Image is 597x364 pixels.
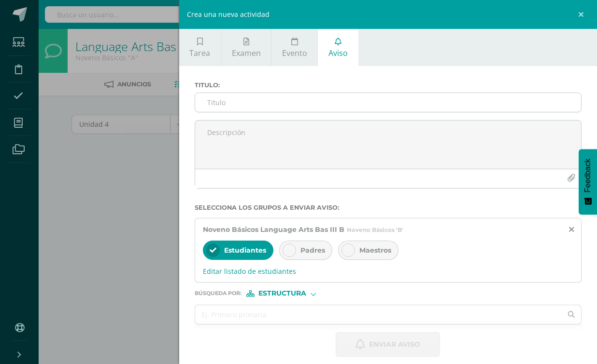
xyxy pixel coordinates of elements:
[583,159,592,192] span: Feedback
[224,246,266,255] span: Estudiantes
[336,332,440,357] button: Enviar aviso
[232,48,261,58] span: Examen
[189,48,210,58] span: Tarea
[282,48,307,58] span: Evento
[195,291,242,296] span: Búsqueda por :
[300,246,325,255] span: Padres
[579,149,597,215] button: Feedback - Mostrar encuesta
[359,246,391,255] span: Maestros
[318,29,358,66] a: Aviso
[369,333,420,356] span: Enviar aviso
[258,291,306,296] span: Estructura
[271,29,317,66] a: Evento
[328,48,348,58] span: Aviso
[195,93,581,112] input: Titulo
[347,226,403,233] span: Noveno Básicos 'B'
[195,204,582,211] label: Selecciona los grupos a enviar aviso :
[203,267,573,276] span: Editar listado de estudiantes
[246,290,319,297] div: [object Object]
[195,305,562,324] input: Ej. Primero primaria
[221,29,271,66] a: Examen
[203,225,344,234] span: Noveno Básicos Language Arts Bas III B
[179,29,221,66] a: Tarea
[195,81,582,89] label: Titulo :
